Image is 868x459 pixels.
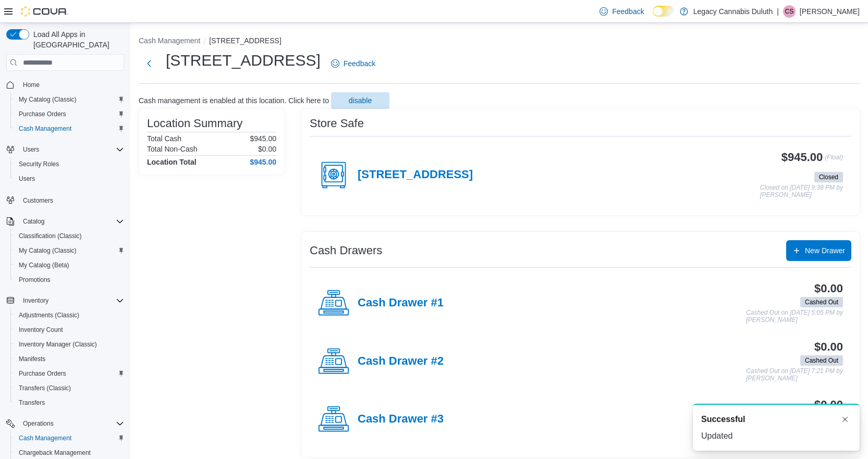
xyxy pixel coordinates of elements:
[23,296,48,305] span: Inventory
[15,244,124,257] span: My Catalog (Classic)
[15,230,124,242] span: Classification (Classic)
[15,93,124,106] span: My Catalog (Classic)
[15,338,101,351] a: Inventory Manager (Classic)
[777,5,779,18] p: |
[785,5,794,18] span: CS
[19,194,57,207] a: Customers
[10,272,128,287] button: Promotions
[15,446,95,459] a: Chargeback Management
[23,419,54,428] span: Operations
[139,36,200,45] button: Cash Management
[331,92,389,109] button: disable
[349,95,372,106] span: disable
[693,5,773,18] p: Legacy Cannabis Duluth
[15,108,124,120] span: Purchase Orders
[19,143,124,156] span: Users
[250,158,276,166] h4: $945.00
[258,145,276,153] p: $0.00
[10,366,128,381] button: Purchase Orders
[15,367,124,380] span: Purchase Orders
[23,145,39,154] span: Users
[147,134,181,143] h6: Total Cash
[15,338,124,351] span: Inventory Manager (Classic)
[701,413,851,426] div: Notification
[2,293,128,308] button: Inventory
[10,337,128,352] button: Inventory Manager (Classic)
[15,432,76,444] a: Cash Management
[800,297,843,307] span: Cashed Out
[800,355,843,366] span: Cashed Out
[23,196,53,205] span: Customers
[10,258,128,272] button: My Catalog (Beta)
[10,381,128,395] button: Transfers (Classic)
[746,309,843,324] p: Cashed Out on [DATE] 5:05 PM by [PERSON_NAME]
[19,449,91,457] span: Chargeback Management
[19,399,45,407] span: Transfers
[15,446,124,459] span: Chargeback Management
[19,384,71,392] span: Transfers (Classic)
[19,143,43,156] button: Users
[19,261,69,269] span: My Catalog (Beta)
[19,340,97,349] span: Inventory Manager (Classic)
[746,368,843,382] p: Cashed Out on [DATE] 7:21 PM by [PERSON_NAME]
[358,413,444,426] h4: Cash Drawer #3
[10,431,128,445] button: Cash Management
[15,259,124,271] span: My Catalog (Beta)
[10,92,128,107] button: My Catalog (Classic)
[139,53,160,74] button: Next
[358,296,444,310] h4: Cash Drawer #1
[15,122,124,135] span: Cash Management
[15,382,124,394] span: Transfers (Classic)
[10,322,128,337] button: Inventory Count
[147,117,242,130] h3: Location Summary
[839,413,851,426] button: Dismiss toast
[19,110,66,118] span: Purchase Orders
[139,35,860,48] nav: An example of EuiBreadcrumbs
[10,308,128,322] button: Adjustments (Classic)
[19,79,44,91] a: Home
[15,432,124,444] span: Cash Management
[19,193,124,206] span: Customers
[15,158,63,170] a: Security Roles
[15,158,124,170] span: Security Roles
[781,151,823,164] h3: $945.00
[19,125,71,133] span: Cash Management
[15,259,74,271] a: My Catalog (Beta)
[10,157,128,171] button: Security Roles
[2,214,128,229] button: Catalog
[805,297,838,307] span: Cashed Out
[19,232,82,240] span: Classification (Classic)
[760,184,843,199] p: Closed on [DATE] 9:38 PM by [PERSON_NAME]
[10,171,128,186] button: Users
[15,309,83,321] a: Adjustments (Classic)
[10,243,128,258] button: My Catalog (Classic)
[15,274,55,286] a: Promotions
[15,324,124,336] span: Inventory Count
[15,274,124,286] span: Promotions
[2,142,128,157] button: Users
[327,53,380,74] a: Feedback
[209,36,281,45] button: [STREET_ADDRESS]
[19,95,77,104] span: My Catalog (Classic)
[2,77,128,92] button: Home
[19,294,124,307] span: Inventory
[15,396,124,409] span: Transfers
[10,229,128,243] button: Classification (Classic)
[786,240,851,261] button: New Drawer
[15,108,70,120] a: Purchase Orders
[819,172,838,182] span: Closed
[814,341,843,353] h3: $0.00
[19,78,124,91] span: Home
[19,246,77,255] span: My Catalog (Classic)
[10,395,128,410] button: Transfers
[15,396,49,409] a: Transfers
[23,217,44,226] span: Catalog
[15,353,124,365] span: Manifests
[310,244,382,257] h3: Cash Drawers
[814,172,843,182] span: Closed
[2,192,128,207] button: Customers
[166,50,321,71] h1: [STREET_ADDRESS]
[147,145,198,153] h6: Total Non-Cash
[29,29,124,50] span: Load All Apps in [GEOGRAPHIC_DATA]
